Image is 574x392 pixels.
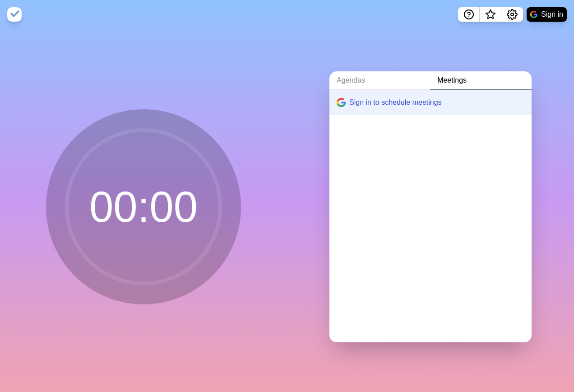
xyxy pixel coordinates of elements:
button: What’s new [480,7,501,22]
button: Help [458,7,480,22]
a: Agendas [329,71,430,90]
img: timeblocks logo [7,7,22,22]
button: Settings [501,7,523,22]
img: google logo [337,98,346,107]
a: Meetings [430,71,532,90]
button: Sign in to schedule meetings [329,90,532,115]
button: Sign in [527,7,567,22]
img: google logo [530,11,537,18]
